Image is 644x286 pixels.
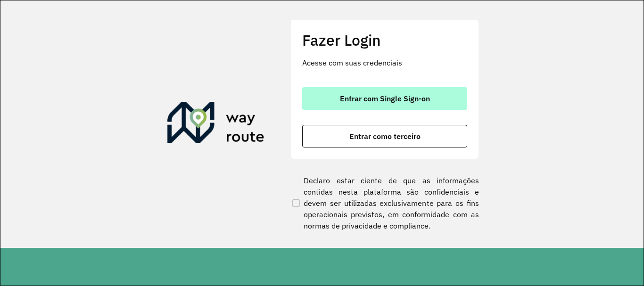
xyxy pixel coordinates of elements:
[302,87,467,110] button: button
[302,31,467,49] h2: Fazer Login
[302,57,467,68] p: Acesse com suas credenciais
[349,132,421,140] span: Entrar como terceiro
[302,125,467,147] button: button
[290,175,479,231] label: Declaro estar ciente de que as informações contidas nesta plataforma são confidenciais e devem se...
[340,95,430,102] span: Entrar com Single Sign-on
[167,102,264,147] img: Roteirizador AmbevTech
